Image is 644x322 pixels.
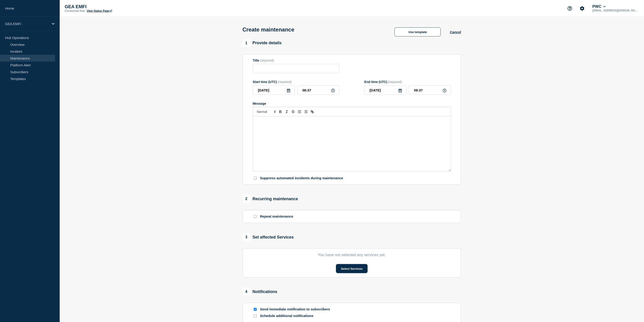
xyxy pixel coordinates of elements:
[243,288,250,296] span: 4
[243,195,298,203] div: Recurring maintenance
[243,26,295,33] h1: Create maintenance
[260,59,274,62] span: (required)
[277,109,284,114] button: Toggle bold text
[253,117,451,171] div: Message
[303,109,309,114] button: Toggle bulleted list
[243,39,250,47] span: 1
[65,9,85,13] p: Connected Hub
[284,109,290,114] button: Toggle italic text
[253,59,339,62] div: Title
[5,22,49,26] p: GEA EMFI
[450,30,461,34] button: Cancel
[260,307,333,312] p: Send immediate notification to subscribers
[260,314,333,318] p: Schedule additional notifications
[336,264,368,273] button: Select Services
[253,253,451,257] p: You have not selected any services yet.
[253,80,339,84] div: Start time (UTC)
[243,288,277,296] div: Notifications
[409,86,451,95] input: HH:MM
[243,39,282,47] div: Provide details
[254,177,257,180] input: Suppress automated incidents during maintenance
[260,214,293,219] p: Repeat maintenance
[395,27,441,36] button: Use template
[87,9,112,13] a: View Status Page
[565,4,575,13] button: Support
[254,314,257,317] input: Schedule additional notifications
[243,233,294,241] div: Set affected Services
[65,4,156,9] p: GEA EMFI
[243,233,250,241] span: 3
[309,109,316,114] button: Toggle link
[253,64,339,73] input: Title
[592,9,639,12] p: [EMAIL_ADDRESS][DOMAIN_NAME]
[254,215,257,218] input: Repeat maintenance
[243,195,250,203] span: 2
[255,109,277,114] span: Font size
[592,4,607,9] button: PWC
[253,102,451,105] div: Message
[260,176,343,180] p: Suppress automated incidents during maintenance
[290,109,296,114] button: Toggle strikethrough text
[278,80,292,84] span: (required)
[364,86,407,95] input: YYYY-MM-DD
[364,80,451,84] div: End time (UTC)
[577,4,587,13] button: Account settings
[297,86,339,95] input: HH:MM
[388,80,402,84] span: (required)
[296,109,303,114] button: Toggle ordered list
[254,308,257,311] input: Send immediate notification to subscribers
[253,86,295,95] input: YYYY-MM-DD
